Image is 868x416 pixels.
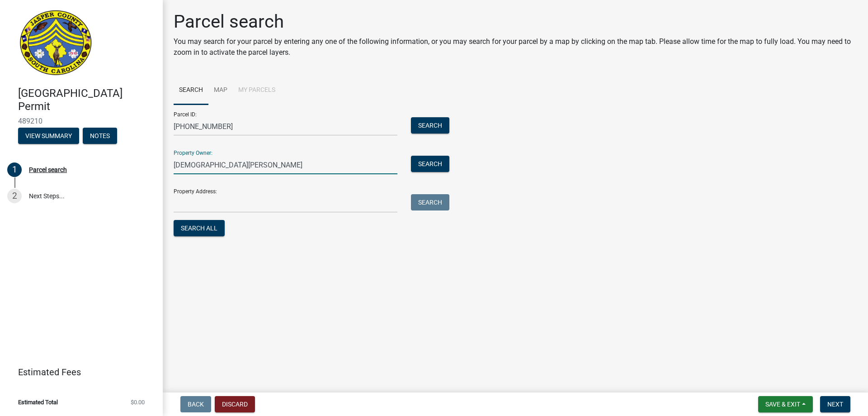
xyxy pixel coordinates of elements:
[18,128,79,144] button: View Summary
[29,167,67,173] div: Parcel search
[83,133,117,140] wm-modal-confirm: Notes
[18,10,94,77] img: Jasper County, South Carolina
[820,396,850,412] button: Next
[174,11,857,33] h1: Parcel search
[18,117,145,125] span: 489210
[18,87,156,113] h4: [GEOGRAPHIC_DATA] Permit
[188,401,204,408] span: Back
[18,133,79,140] wm-modal-confirm: Summary
[18,399,58,405] span: Estimated Total
[83,128,117,144] button: Notes
[7,189,22,203] div: 2
[215,396,255,412] button: Discard
[411,156,449,172] button: Search
[7,363,148,381] a: Estimated Fees
[174,76,208,105] a: Search
[131,399,145,405] span: $0.00
[765,401,800,408] span: Save & Exit
[411,194,449,210] button: Search
[758,396,813,412] button: Save & Exit
[174,220,225,236] button: Search All
[174,36,857,58] p: You may search for your parcel by entering any one of the following information, or you may searc...
[411,117,449,134] button: Search
[7,163,22,177] div: 1
[827,401,843,408] span: Next
[180,396,211,412] button: Back
[208,76,233,105] a: Map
